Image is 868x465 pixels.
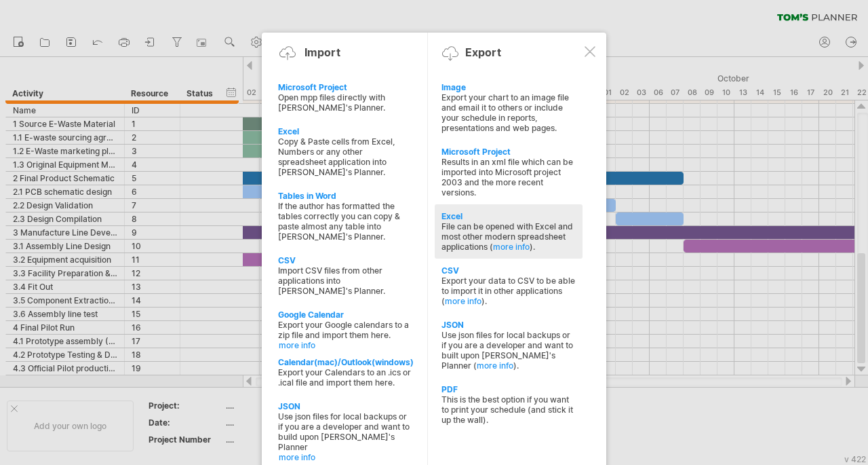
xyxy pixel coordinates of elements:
a: more info [477,360,513,371]
div: Import [304,45,340,59]
div: Use json files for local backups or if you are a developer and want to built upon [PERSON_NAME]'s... [441,330,576,371]
div: If the author has formatted the tables correctly you can copy & paste almost any table into [PERS... [278,201,412,242]
a: more info [279,452,413,462]
div: Tables in Word [278,191,412,201]
div: Export [465,45,501,59]
a: more info [493,242,530,252]
div: This is the best option if you want to print your schedule (and stick it up the wall). [441,394,576,425]
a: more info [279,340,413,350]
div: Results in an xml file which can be imported into Microsoft project 2003 and the more recent vers... [441,157,576,198]
div: Export your data to CSV to be able to import it in other applications ( ). [441,276,576,306]
a: more info [445,296,481,306]
div: Microsoft Project [441,147,576,157]
div: Excel [278,126,412,136]
div: JSON [441,320,576,330]
div: Image [441,82,576,92]
div: PDF [441,384,576,394]
div: Copy & Paste cells from Excel, Numbers or any other spreadsheet application into [PERSON_NAME]'s ... [278,136,412,177]
div: File can be opened with Excel and most other modern spreadsheet applications ( ). [441,221,576,252]
div: Export your chart to an image file and email it to others or include your schedule in reports, pr... [441,92,576,133]
div: CSV [441,265,576,276]
div: Excel [441,211,576,221]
